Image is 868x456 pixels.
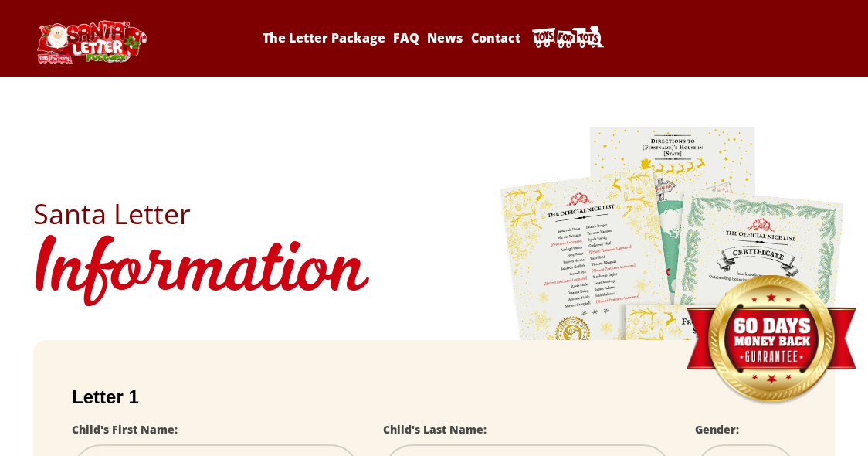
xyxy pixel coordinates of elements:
a: FAQ [391,29,422,46]
img: Santa Letter Logo [33,20,149,64]
img: Money Back Guarantee [684,274,858,407]
label: Gender: [695,422,739,437]
label: Child's Last Name: [383,422,487,437]
h2: Letter 1 [72,386,796,408]
iframe: Opens a widget where you can find more information [769,410,853,448]
a: The Letter Package [260,29,388,46]
h1: Information [33,228,835,317]
a: News [425,29,465,46]
h2: Santa Letter [33,200,835,228]
a: Contact [469,29,523,46]
label: Child's First Name: [72,422,178,437]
